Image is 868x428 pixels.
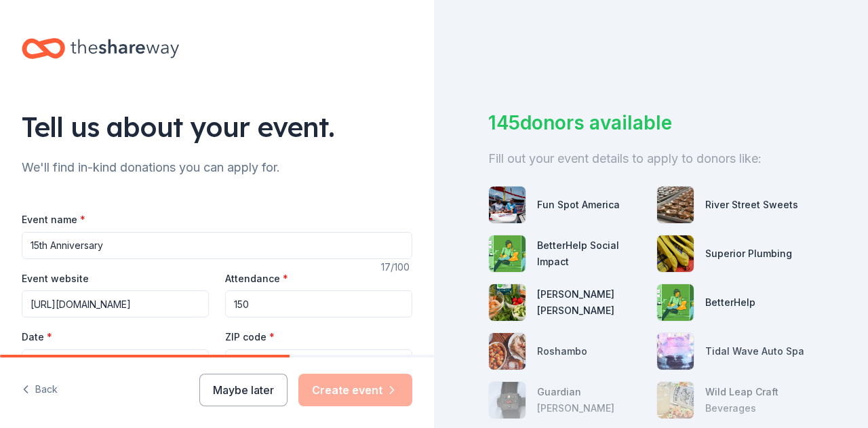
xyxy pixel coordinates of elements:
[225,290,412,317] input: 20
[705,294,755,311] div: BetterHelp
[381,259,412,275] div: 17 /100
[488,148,814,170] div: Fill out your event details to apply to donors like:
[22,272,89,286] label: Event website
[705,246,792,262] div: Superior Plumbing
[22,213,85,227] label: Event name
[537,237,646,270] div: BetterHelp Social Impact
[225,272,288,286] label: Attendance
[225,330,275,344] label: ZIP code
[537,197,620,213] div: Fun Spot America
[489,284,526,321] img: photo for Harris Teeter
[489,187,526,223] img: photo for Fun Spot America
[489,235,526,272] img: photo for BetterHelp Social Impact
[657,235,694,272] img: photo for Superior Plumbing
[22,330,209,344] label: Date
[22,157,412,178] div: We'll find in-kind donations you can apply for.
[22,290,209,317] input: https://www...
[537,286,646,319] div: [PERSON_NAME] [PERSON_NAME]
[22,232,412,259] input: Spring Fundraiser
[225,349,412,376] input: 12345 (U.S. only)
[705,197,798,213] div: River Street Sweets
[22,108,412,146] div: Tell us about your event.
[22,349,209,376] button: [DATE]
[22,376,58,404] button: Back
[657,187,694,223] img: photo for River Street Sweets
[488,109,814,137] div: 145 donors available
[657,284,694,321] img: photo for BetterHelp
[199,374,288,406] button: Maybe later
